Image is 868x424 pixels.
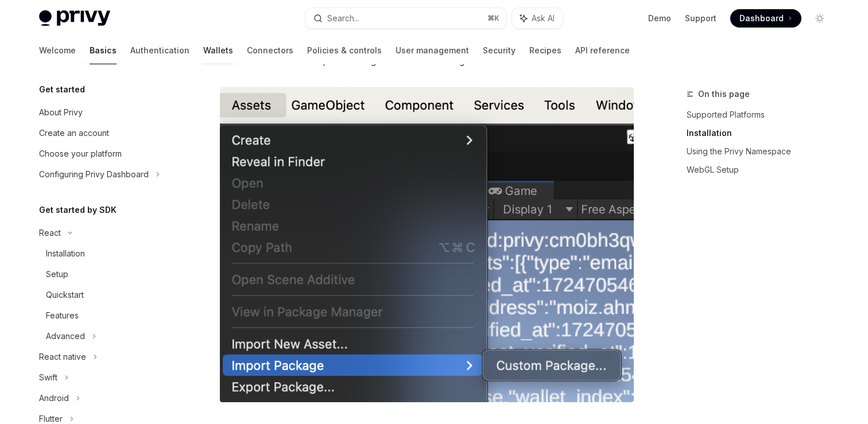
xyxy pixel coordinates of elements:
[203,37,233,64] a: Wallets
[30,243,177,264] a: Installation
[30,123,177,143] a: Create an account
[220,87,634,402] img: installing-unity-package
[30,143,177,164] a: Choose your platform
[687,124,838,142] a: Installation
[130,37,189,64] a: Authentication
[39,37,76,64] a: Welcome
[39,147,122,161] div: Choose your platform
[46,288,84,302] div: Quickstart
[307,37,382,64] a: Policies & controls
[512,8,563,29] button: Ask AI
[698,87,750,101] span: On this page
[327,11,359,25] div: Search...
[687,106,838,124] a: Supported Platforms
[30,264,177,285] a: Setup
[305,8,506,29] button: Search...⌘K
[30,102,177,123] a: About Privy
[575,37,630,64] a: API reference
[739,13,784,24] span: Dashboard
[687,161,838,179] a: WebGL Setup
[39,126,109,140] div: Create an account
[39,226,61,240] div: React
[39,83,85,96] h5: Get started
[532,13,555,24] span: Ask AI
[39,106,83,119] div: About Privy
[685,13,716,24] a: Support
[39,203,117,217] h5: Get started by SDK
[247,37,293,64] a: Connectors
[811,9,829,28] button: Toggle dark mode
[46,309,79,322] div: Features
[46,329,85,343] div: Advanced
[39,10,110,26] img: light logo
[529,37,561,64] a: Recipes
[39,168,149,181] div: Configuring Privy Dashboard
[687,142,838,161] a: Using the Privy Namespace
[30,305,177,326] a: Features
[39,350,86,364] div: React native
[648,13,671,24] a: Demo
[39,371,57,384] div: Swift
[90,37,117,64] a: Basics
[730,9,801,28] a: Dashboard
[487,14,499,23] span: ⌘ K
[46,247,85,260] div: Installation
[39,391,69,405] div: Android
[30,285,177,305] a: Quickstart
[483,37,516,64] a: Security
[46,267,68,281] div: Setup
[396,37,469,64] a: User management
